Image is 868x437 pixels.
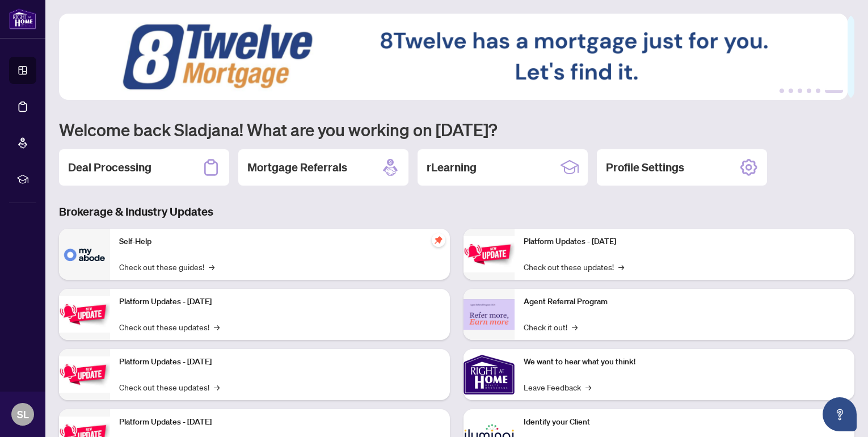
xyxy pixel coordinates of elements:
button: 4 [807,89,811,93]
a: Check out these updates!→ [524,260,624,273]
h2: Mortgage Referrals [247,159,347,175]
h2: rLearning [427,159,477,175]
a: Leave Feedback→ [524,381,591,393]
a: Check out these guides!→ [119,260,214,273]
button: 3 [798,89,802,93]
p: Platform Updates - [DATE] [119,296,441,308]
a: Check out these updates!→ [119,381,220,393]
h1: Welcome back Sladjana! What are you working on [DATE]? [59,119,854,140]
img: Self-Help [59,229,110,280]
h3: Brokerage & Industry Updates [59,204,854,220]
button: 1 [779,89,784,93]
span: → [585,381,591,393]
a: Check it out!→ [524,321,578,333]
img: Agent Referral Program [464,299,515,330]
h2: Deal Processing [68,159,151,175]
span: → [214,321,220,333]
p: Platform Updates - [DATE] [119,356,441,368]
span: pushpin [432,233,445,247]
h2: Profile Settings [606,159,684,175]
img: We want to hear what you think! [464,349,515,400]
p: Agent Referral Program [524,296,845,308]
button: Open asap [823,397,857,431]
p: Self-Help [119,236,441,248]
span: → [214,381,220,393]
p: We want to hear what you think! [524,356,845,368]
img: Platform Updates - September 16, 2025 [59,296,110,332]
span: → [209,260,214,273]
button: 2 [789,89,793,93]
a: Check out these updates!→ [119,321,220,333]
span: → [618,260,624,273]
span: SL [17,406,29,422]
p: Identify your Client [524,416,845,428]
span: → [572,321,578,333]
img: Slide 5 [59,14,848,100]
button: 5 [816,89,820,93]
button: 6 [825,89,843,93]
img: logo [9,9,36,30]
p: Platform Updates - [DATE] [524,236,845,248]
img: Platform Updates - June 23, 2025 [464,236,515,272]
p: Platform Updates - [DATE] [119,416,441,428]
img: Platform Updates - July 21, 2025 [59,356,110,392]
